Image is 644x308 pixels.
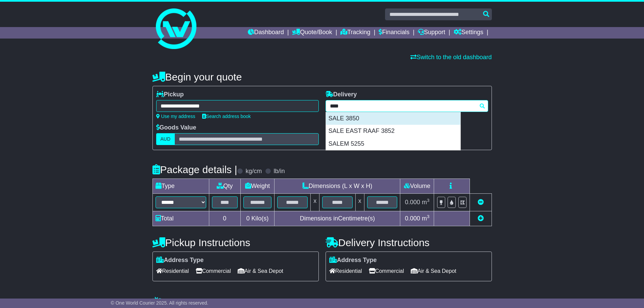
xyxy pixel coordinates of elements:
div: SALE 3850 [326,112,460,125]
span: Air & Sea Depot [411,266,456,276]
a: Financials [379,27,409,39]
h4: Pickup Instructions [152,237,319,248]
div: SALE EAST RAAF 3852 [326,125,460,138]
a: Add new item [478,215,484,222]
td: Qty [209,179,240,194]
span: Air & Sea Depot [238,266,283,276]
h4: Begin your quote [152,71,492,82]
span: m [422,199,430,206]
span: Residential [329,266,362,276]
label: Address Type [156,257,204,264]
label: AUD [156,133,175,145]
a: Tracking [340,27,370,39]
span: Residential [156,266,189,276]
span: 0 [246,215,249,222]
span: © One World Courier 2025. All rights reserved. [111,300,209,306]
div: SALEM 5255 [326,138,460,150]
a: Search address book [202,114,251,119]
label: Delivery [326,91,357,98]
td: Weight [240,179,275,194]
td: Total [152,211,209,226]
td: Dimensions in Centimetre(s) [275,211,400,226]
a: Dashboard [248,27,284,39]
h4: Package details | [152,164,237,175]
td: x [355,194,364,211]
td: Volume [400,179,434,194]
span: 0.000 [405,199,420,206]
label: Pickup [156,91,184,98]
td: Type [152,179,209,194]
span: Commercial [196,266,231,276]
label: Address Type [329,257,377,264]
typeahead: Please provide city [326,100,488,112]
a: Switch to the old dashboard [410,54,492,61]
sup: 3 [427,214,430,219]
label: Goods Value [156,124,196,132]
a: Settings [454,27,483,39]
td: 0 [209,211,240,226]
a: Remove this item [478,199,484,206]
span: Commercial [369,266,404,276]
a: Quote/Book [292,27,332,39]
span: 0.000 [405,215,420,222]
td: Kilo(s) [240,211,275,226]
sup: 3 [427,198,430,203]
span: m [422,215,430,222]
a: Support [418,27,445,39]
td: x [311,194,319,211]
h4: Delivery Instructions [326,237,492,248]
td: Dimensions (L x W x H) [275,179,400,194]
label: kg/cm [245,168,262,175]
label: lb/in [273,168,285,175]
h4: Warranty & Insurance [152,297,492,308]
a: Use my address [156,114,195,119]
